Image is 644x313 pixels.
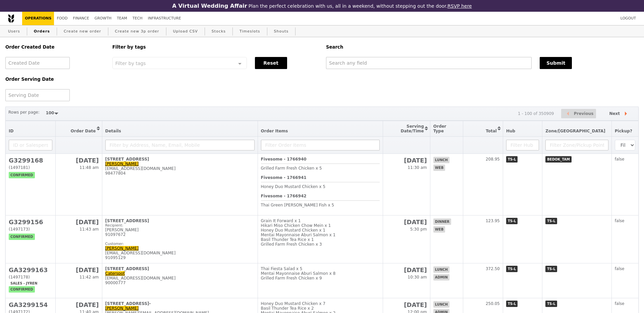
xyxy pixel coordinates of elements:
[112,25,162,38] a: Create new 3p order
[545,266,557,272] span: TS-L
[261,237,380,242] div: Basil Thunder Tea Rice x 1
[261,157,307,162] b: Fivesome - 1766940
[105,129,121,133] span: Details
[105,223,255,228] div: Recipient:
[261,306,380,311] div: Basil Thunder Tea Rice x 2
[261,271,380,276] div: Mentai Mayonnaise Aburi Salmon x 8
[433,226,445,233] span: web
[433,218,451,225] span: dinner
[506,156,518,163] span: TS-L
[386,157,427,164] h2: [DATE]
[59,157,99,164] h2: [DATE]
[447,3,472,9] a: RSVP here
[9,301,52,308] h2: GA3299154
[261,184,326,189] span: Honey Duo Mustard Chicken x 5
[486,218,500,223] span: 123.95
[615,218,625,223] span: false
[615,157,625,162] span: false
[574,110,594,118] span: Previous
[130,12,145,25] a: Tech
[105,157,255,162] div: [STREET_ADDRESS]
[271,25,291,38] a: Shouts
[105,255,255,260] div: 91095129
[59,266,99,273] h2: [DATE]
[8,14,14,23] img: Grain logo
[9,266,52,273] h2: GA3299163
[603,109,636,119] button: Next
[22,12,54,25] a: Operations
[105,242,255,246] div: Customer:
[518,111,554,116] div: 1 - 100 of 350909
[70,12,92,25] a: Finance
[172,3,247,9] h3: A Virtual Wedding Affair
[545,156,572,163] span: BEDOK_TAM
[261,266,380,271] div: Thai Fiesta Salad x 5
[486,301,500,306] span: 250.05
[105,218,255,223] div: [STREET_ADDRESS]
[386,301,427,308] h2: [DATE]
[545,218,557,224] span: TS-L
[408,275,427,279] span: 10:30 am
[545,140,608,150] input: Filter Zone/Pickup Point
[9,286,35,293] span: confirmed
[261,140,380,150] input: Filter Order Items
[9,218,52,226] h2: G3299156
[105,166,255,171] div: [EMAIL_ADDRESS][DOMAIN_NAME]
[9,280,39,287] span: Sales - Jyren
[105,276,255,280] div: [EMAIL_ADDRESS][DOMAIN_NAME]
[61,25,104,38] a: Create new order
[105,306,139,311] a: [PERSON_NAME]
[261,301,380,306] div: Honey Duo Mustard Chicken x 7
[545,301,557,307] span: TS-L
[506,301,518,307] span: TS-L
[59,301,99,308] h2: [DATE]
[433,301,449,308] span: lunch
[105,228,255,232] div: [PERSON_NAME]
[105,301,255,306] div: [STREET_ADDRESS]-
[105,280,255,285] div: 90000777
[105,232,255,237] div: 91097672
[261,175,307,180] b: Fivesome - 1766941
[326,45,639,50] h5: Search
[9,165,52,170] div: (1497181)
[618,12,639,25] a: Logout
[31,25,53,38] a: Orders
[615,129,632,133] span: Pickup?
[105,171,255,176] div: 98477804
[5,25,23,38] a: Users
[79,227,99,232] span: 11:43 am
[506,266,518,272] span: TS-L
[261,218,380,223] div: Grain It Forward x 1
[506,218,518,224] span: TS-L
[540,57,572,69] button: Submit
[9,234,35,240] span: confirmed
[54,12,70,25] a: Food
[561,109,596,119] button: Previous
[261,129,288,133] span: Order Items
[506,129,515,133] span: Hub
[9,140,52,150] input: ID or Salesperson name
[261,203,334,207] span: Thai Green [PERSON_NAME] Fish x 5
[105,140,255,150] input: Filter by Address, Name, Email, Mobile
[609,110,620,118] span: Next
[433,266,449,273] span: lunch
[59,218,99,226] h2: [DATE]
[129,3,515,9] div: Plan the perfect celebration with us, all in a weekend, without stepping out the door.
[545,129,605,133] span: Zone/[GEOGRAPHIC_DATA]
[410,227,427,232] span: 5:30 pm
[209,25,228,38] a: Stocks
[486,157,500,162] span: 208.95
[5,77,104,82] h5: Order Serving Date
[486,266,500,271] span: 372.50
[386,266,427,273] h2: [DATE]
[261,233,380,237] div: Mentai Mayonnaise Aburi Salmon x 1
[255,57,287,69] button: Reset
[261,166,322,171] span: Grilled Farm Fresh Chicken x 5
[9,172,35,178] span: confirmed
[112,45,318,50] h5: Filter by tags
[261,223,380,228] div: Hikari Miso Chicken Chow Mein x 1
[170,25,201,38] a: Upload CSV
[615,301,625,306] span: false
[433,124,446,133] span: Order Type
[92,12,114,25] a: Growth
